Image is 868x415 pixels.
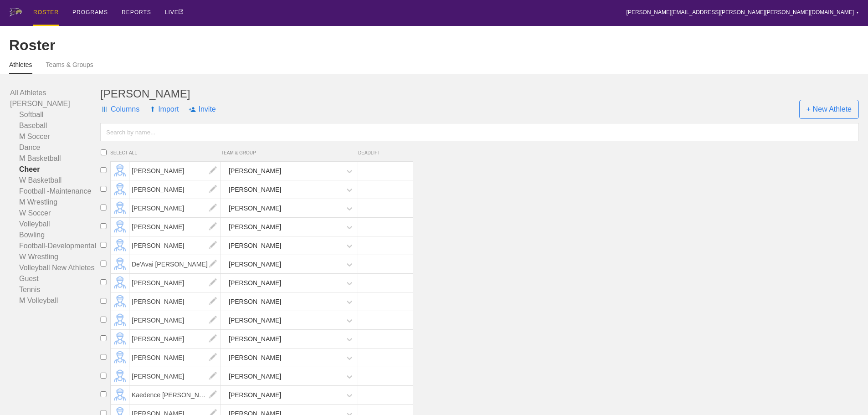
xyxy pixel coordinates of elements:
[204,236,222,255] img: edit.png
[204,386,222,404] img: edit.png
[229,237,281,254] div: [PERSON_NAME]
[129,241,221,249] a: [PERSON_NAME]
[100,87,859,100] div: [PERSON_NAME]
[856,10,859,15] div: ▼
[10,131,100,142] a: M Soccer
[129,348,221,367] span: [PERSON_NAME]
[10,175,100,186] a: W Basketball
[10,230,100,241] a: Bowling
[129,236,221,255] span: [PERSON_NAME]
[204,274,222,292] img: edit.png
[129,330,221,348] span: [PERSON_NAME]
[10,186,100,197] a: Football -Maintenance
[358,150,409,155] span: DEADLIFT
[204,367,222,385] img: edit.png
[129,279,221,287] a: [PERSON_NAME]
[10,87,100,98] a: All Athletes
[129,316,221,324] a: [PERSON_NAME]
[204,348,222,367] img: edit.png
[229,275,281,292] div: [PERSON_NAME]
[189,96,216,123] span: Invite
[204,255,222,273] img: edit.png
[129,311,221,329] span: [PERSON_NAME]
[10,142,100,153] a: Dance
[10,295,100,306] a: M Volleyball
[10,197,100,208] a: M Wrestling
[10,164,100,175] a: Cheer
[204,330,222,348] img: edit.png
[129,372,221,380] a: [PERSON_NAME]
[10,153,100,164] a: M Basketball
[129,391,221,399] a: Kaedence [PERSON_NAME]
[129,204,221,212] a: [PERSON_NAME]
[129,274,221,292] span: [PERSON_NAME]
[229,181,281,198] div: [PERSON_NAME]
[10,109,100,120] a: Softball
[229,219,281,236] div: [PERSON_NAME]
[10,98,100,109] a: [PERSON_NAME]
[129,218,221,236] span: [PERSON_NAME]
[129,162,221,180] span: [PERSON_NAME]
[129,199,221,217] span: [PERSON_NAME]
[204,180,222,199] img: edit.png
[204,311,222,329] img: edit.png
[129,185,221,193] a: [PERSON_NAME]
[10,219,100,230] a: Volleyball
[110,150,221,155] span: SELECT ALL
[149,96,179,123] span: Import
[9,37,859,54] div: Roster
[129,255,221,273] span: De'Avai [PERSON_NAME]
[129,297,221,305] a: [PERSON_NAME]
[229,331,281,348] div: [PERSON_NAME]
[204,199,222,217] img: edit.png
[129,180,221,199] span: [PERSON_NAME]
[229,387,281,404] div: [PERSON_NAME]
[204,218,222,236] img: edit.png
[9,61,32,74] a: Athletes
[10,241,100,251] a: Football-Developmental
[10,120,100,131] a: Baseball
[204,162,222,180] img: edit.png
[10,262,100,273] a: Volleyball New Athletes
[704,309,868,415] iframe: Chat Widget
[10,208,100,219] a: W Soccer
[799,100,859,119] span: + New Athlete
[229,312,281,329] div: [PERSON_NAME]
[221,150,358,155] span: TEAM & GROUP
[129,167,221,174] a: [PERSON_NAME]
[229,368,281,385] div: [PERSON_NAME]
[229,200,281,217] div: [PERSON_NAME]
[10,284,100,295] a: Tennis
[204,292,222,311] img: edit.png
[229,256,281,273] div: [PERSON_NAME]
[229,293,281,310] div: [PERSON_NAME]
[10,273,100,284] a: Guest
[129,354,221,361] a: [PERSON_NAME]
[129,386,221,404] span: Kaedence [PERSON_NAME]
[129,292,221,311] span: [PERSON_NAME]
[10,251,100,262] a: W Wrestling
[229,163,281,179] div: [PERSON_NAME]
[129,367,221,385] span: [PERSON_NAME]
[129,260,221,268] a: De'Avai [PERSON_NAME]
[46,61,93,73] a: Teams & Groups
[129,223,221,231] a: [PERSON_NAME]
[100,123,859,141] input: Search by name...
[129,335,221,343] a: [PERSON_NAME]
[9,8,22,16] img: logo
[100,96,139,123] span: Columns
[229,349,281,366] div: [PERSON_NAME]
